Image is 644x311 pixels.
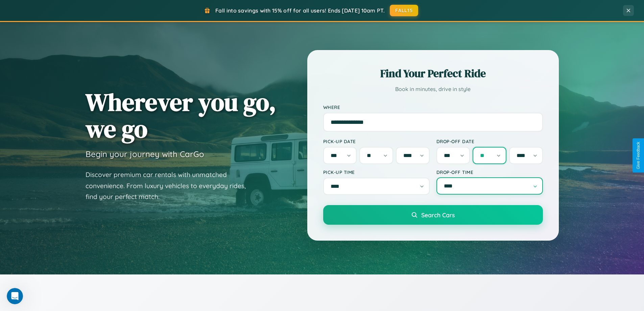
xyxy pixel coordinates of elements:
[436,138,543,144] label: Drop-off Date
[86,89,276,142] h1: Wherever you go, we go
[323,138,430,144] label: Pick-up Date
[323,84,543,94] p: Book in minutes, drive in style
[86,149,204,159] h3: Begin your journey with CarGo
[436,169,543,175] label: Drop-off Time
[421,211,455,219] span: Search Cars
[215,7,385,14] span: Fall into savings with 15% off for all users! Ends [DATE] 10am PT.
[7,288,23,304] iframe: Intercom live chat
[86,169,255,202] p: Discover premium car rentals with unmatched convenience. From luxury vehicles to everyday rides, ...
[323,169,430,175] label: Pick-up Time
[323,205,543,225] button: Search Cars
[390,5,418,16] button: FALL15
[323,66,543,81] h2: Find Your Perfect Ride
[636,142,641,169] div: Give Feedback
[323,104,543,110] label: Where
